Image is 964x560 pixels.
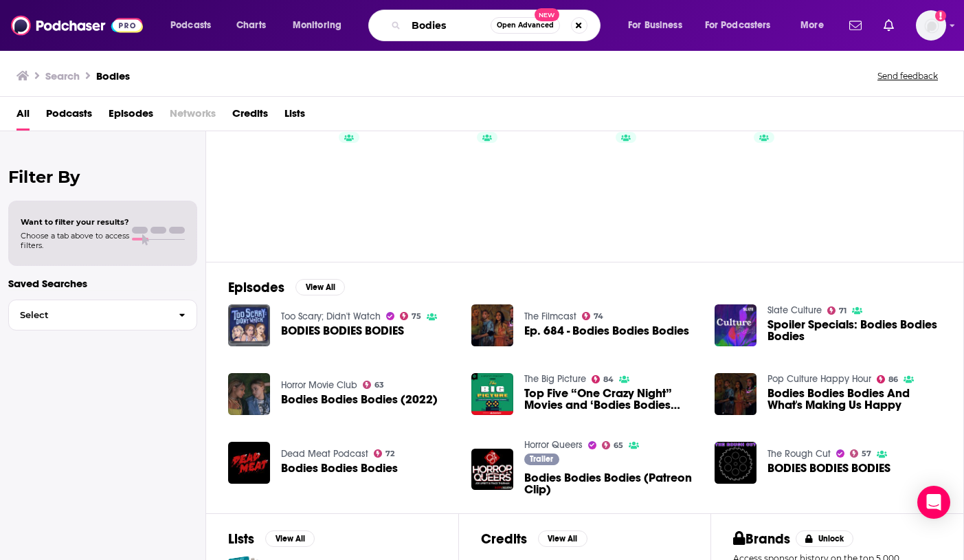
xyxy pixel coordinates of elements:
a: Bodies Bodies Bodies (Patreon Clip) [524,472,698,495]
button: View All [538,530,587,547]
h3: Bodies [96,69,130,82]
a: BODIES BODIES BODIES [767,462,890,474]
button: open menu [696,14,791,36]
a: Show notifications dropdown [878,14,899,37]
span: Credits [232,102,268,131]
div: Search podcasts, credits, & more... [381,10,614,41]
span: Select [9,311,168,320]
button: View All [265,530,315,547]
a: 48 [512,112,645,245]
input: Search podcasts, credits, & more... [406,14,491,36]
span: Choose a tab above to access filters. [21,231,129,250]
a: Horror Movie Club [281,379,357,391]
span: Networks [170,102,216,131]
span: 71 [839,308,847,314]
button: open menu [283,14,359,36]
a: 84 [592,375,614,383]
img: Bodies Bodies Bodies (2022) [228,373,270,415]
img: Bodies Bodies Bodies [228,442,270,484]
a: 63 [363,381,385,389]
a: Ep. 684 - Bodies Bodies Bodies [524,325,689,337]
a: 53 [374,112,507,245]
a: 60 [651,112,784,245]
img: User Profile [916,10,946,41]
a: Episodes [109,102,153,131]
a: 86 [877,375,899,383]
span: More [800,16,824,35]
span: Trailer [530,455,553,463]
span: 63 [374,382,384,388]
a: 74 [582,312,604,320]
a: Pop Culture Happy Hour [767,373,871,385]
a: ListsView All [228,530,315,548]
h2: Filter By [8,167,197,187]
a: Podcasts [46,102,92,131]
a: Bodies Bodies Bodies [281,462,398,474]
h3: Search [45,69,80,82]
a: 51 [789,112,922,245]
h2: Credits [481,530,527,548]
span: 74 [594,313,603,320]
a: Lists [284,102,305,131]
a: The Filmcast [524,311,576,322]
a: Bodies Bodies Bodies And What's Making Us Happy [767,388,941,411]
a: Horror Queers [524,439,583,451]
span: All [16,102,30,131]
h2: Brands [733,530,790,548]
img: BODIES BODIES BODIES [228,304,270,346]
span: 75 [412,313,421,320]
img: Podchaser - Follow, Share and Rate Podcasts [11,12,143,38]
a: Top Five “One Crazy Night” Movies and ‘Bodies Bodies Bodies’ [524,388,698,411]
div: Open Intercom Messenger [917,486,950,519]
img: Bodies Bodies Bodies And What's Making Us Happy [715,373,756,415]
a: 65 [602,441,624,449]
a: Too Scary; Didn't Watch [281,311,381,322]
button: View All [295,279,345,295]
a: Spoiler Specials: Bodies Bodies Bodies [767,319,941,342]
span: 72 [385,451,394,457]
a: The Big Picture [524,373,586,385]
span: 86 [888,377,898,383]
span: Monitoring [293,16,341,35]
a: EpisodesView All [228,279,345,296]
button: open menu [791,14,841,36]
span: Open Advanced [497,22,554,29]
a: Top Five “One Crazy Night” Movies and ‘Bodies Bodies Bodies’ [471,373,513,415]
a: Show notifications dropdown [844,14,867,37]
span: Bodies Bodies Bodies (2022) [281,394,438,405]
span: 84 [603,377,614,383]
a: 75 [400,312,422,320]
span: 57 [862,451,871,457]
a: 71 [827,306,847,315]
h2: Lists [228,530,254,548]
a: The Rough Cut [767,448,831,460]
span: New [535,8,559,21]
img: Bodies Bodies Bodies (Patreon Clip) [471,449,513,491]
button: open menu [161,14,229,36]
span: Podcasts [170,16,211,35]
a: BODIES BODIES BODIES [281,325,404,337]
img: Spoiler Specials: Bodies Bodies Bodies [715,304,756,346]
span: For Business [628,16,682,35]
img: Ep. 684 - Bodies Bodies Bodies [471,304,513,346]
button: Unlock [796,530,854,547]
img: BODIES BODIES BODIES [715,442,756,484]
a: 57 [850,449,872,458]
